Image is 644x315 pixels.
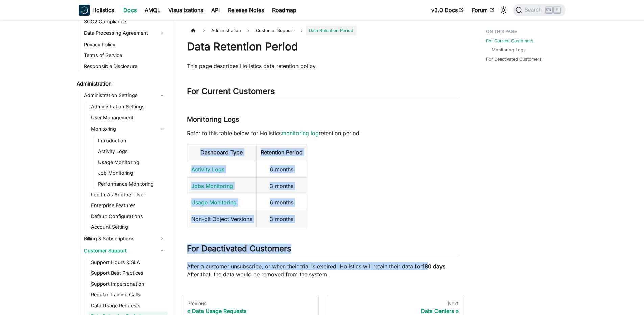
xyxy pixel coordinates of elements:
a: API [207,5,224,16]
a: Administration [75,79,167,89]
p: This page describes Holistics data retention policy. [187,62,459,70]
h1: Data Retention Period [187,40,459,53]
a: Log In As Another User [89,190,167,199]
a: HolisticsHolistics [79,5,114,16]
a: Visualizations [164,5,207,16]
a: AMQL [141,5,164,16]
a: Activity Logs [96,147,167,156]
strong: 180 days [422,263,445,270]
div: Data Centers [333,308,459,314]
a: Job Monitoring [96,168,167,178]
p: After a customer unsubscribe, or when their trial is expired, Holistics will retain their data fo... [187,262,459,278]
a: Default Configurations [89,212,167,221]
span: Administration [208,26,244,35]
a: Support Impersonation [89,279,167,289]
a: Data Usage Requests [89,301,167,310]
button: Search (Ctrl+K) [513,4,565,16]
a: Jobs Monitoring [191,183,233,189]
div: Previous [187,300,313,307]
a: monitoring log [282,130,319,137]
a: Data Processing Agreement [82,28,167,39]
a: Responsible Disclosure [82,62,167,71]
center: 6 months [261,165,303,173]
div: Next [333,300,459,307]
span: Data Retention Period [306,26,357,35]
kbd: K [554,7,560,13]
a: Support Best Practices [89,268,167,278]
a: Terms of Service [82,51,167,60]
a: Customer Support [82,245,167,256]
center: 3 months [261,215,303,223]
a: Usage Monitoring [96,157,167,167]
a: User Management [89,113,167,122]
button: Switch between dark and light mode (currently light mode) [498,5,509,16]
a: Support Hours & SLA [89,258,167,267]
h2: For Deactivated Customers [187,244,459,257]
a: Usage Monitoring [191,199,237,206]
img: Holistics [79,5,90,16]
b: Holistics [92,6,114,14]
a: Forum [468,5,498,16]
a: Billing & Subscriptions [82,233,167,244]
p: Refer to this table below for Holistics retention period. [187,129,459,137]
a: Home page [187,26,200,35]
a: Administration Settings [89,102,167,112]
td: Non-git Object Versions [187,211,256,227]
a: Administration Settings [82,90,167,101]
h3: Monitoring Logs [187,115,459,124]
nav: Breadcrumbs [187,26,459,35]
a: Enterprise Features [89,201,167,210]
a: Privacy Policy [82,40,167,49]
nav: Docs sidebar [72,20,173,315]
center: 6 months [261,198,303,207]
a: For Deactivated Customers [486,56,542,63]
a: Regular Training Calls [89,290,167,299]
a: v3.0 Docs [427,5,468,16]
a: Account Setting [89,222,167,232]
div: Data Usage Requests [187,308,313,314]
span: Customer Support [253,26,297,35]
a: Roadmap [268,5,301,16]
a: For Current Customers [486,38,533,44]
a: Monitoring [89,124,167,135]
a: Activity Logs [191,166,224,173]
a: Release Notes [224,5,268,16]
th: Retention Period [256,144,307,161]
th: Dashboard Type [187,144,256,161]
a: SOC2 Compliance [82,17,167,26]
h2: For Current Customers [187,86,459,99]
a: Performance Monitoring [96,179,167,189]
a: Monitoring Logs [492,47,526,53]
center: 3 months [261,182,303,190]
a: Introduction [96,136,167,145]
span: Search [522,7,546,13]
a: Docs [119,5,141,16]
